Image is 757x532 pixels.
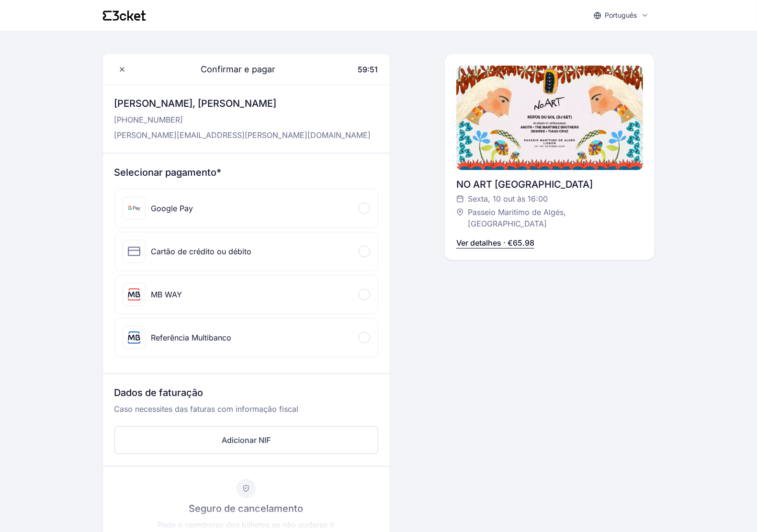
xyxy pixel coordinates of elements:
p: Caso necessites das faturas com informação fiscal [114,403,378,422]
p: Ver detalhes · €65.98 [456,237,534,249]
div: NO ART [GEOGRAPHIC_DATA] [456,178,643,191]
h3: [PERSON_NAME], [PERSON_NAME] [114,97,371,110]
div: Referência Multibanco [151,332,232,343]
h3: Selecionar pagamento* [114,166,378,179]
span: Passeio Maritimo de Algés, [GEOGRAPHIC_DATA] [468,206,633,229]
p: [PHONE_NUMBER] [114,114,371,125]
p: [PERSON_NAME][EMAIL_ADDRESS][PERSON_NAME][DOMAIN_NAME] [114,129,371,141]
p: Seguro de cancelamento [189,502,304,515]
span: Sexta, 10 out às 16:00 [468,193,548,204]
span: Confirmar e pagar [189,63,275,76]
h3: Dados de faturação [114,386,378,403]
span: 59:51 [358,65,378,74]
button: Adicionar NIF [114,426,378,454]
p: Português [605,11,637,20]
div: Google Pay [151,203,193,214]
div: Cartão de crédito ou débito [151,246,252,257]
div: MB WAY [151,289,182,300]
